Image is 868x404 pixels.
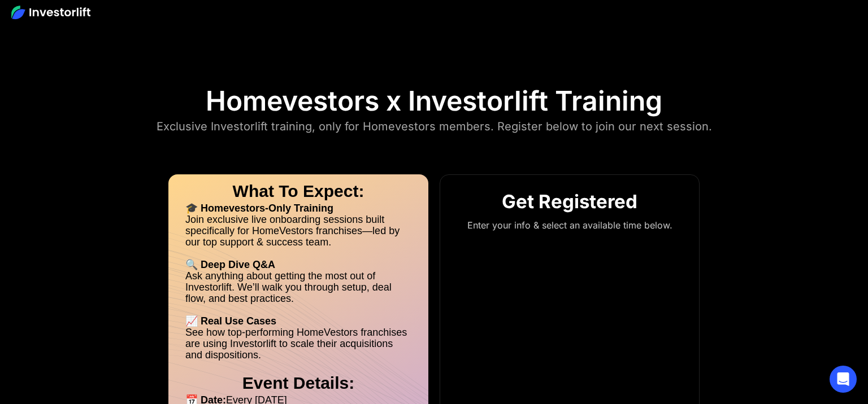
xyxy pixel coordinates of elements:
[185,203,333,214] strong: 🎓 Homevestors-Only Training
[206,85,662,117] div: Homevestors x Investorlift Training
[185,259,275,270] strong: 🔍 Deep Dive Q&A
[185,315,276,327] strong: 📈 Real Use Cases
[185,327,411,372] li: See how top-performing HomeVestors franchises are using Investorlift to scale their acquisitions ...
[233,182,364,200] strong: What To Expect:
[830,366,857,393] div: Open Intercom Messenger
[185,304,411,315] li: ‍
[349,141,519,155] iframe: Customer reviews powered by Trustpilot
[157,117,712,135] div: Exclusive Investorlift training, only for Homevestors members. Register below to join our next se...
[242,374,354,392] strong: Event Details:
[443,219,696,231] p: Enter your info & select an available time below.
[443,189,696,214] h1: Get Registered
[185,214,411,259] li: Join exclusive live onboarding sessions built specifically for HomeVestors franchises—led by our ...
[185,270,411,304] li: Ask anything about getting the most out of Investorlift. We’ll walk you through setup, deal flow,...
